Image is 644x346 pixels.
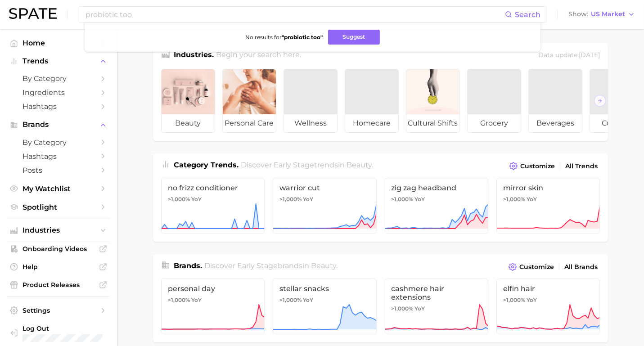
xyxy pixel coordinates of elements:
a: culinary [590,69,644,133]
span: >1,000% [392,196,414,202]
span: Industries [23,226,95,234]
button: Industries [7,224,110,237]
a: elfin hair>1,000% YoY [496,279,600,334]
span: no frizz conditioner [168,184,258,192]
span: Log Out [23,324,164,333]
span: Home [23,39,95,47]
a: personal care [222,69,276,133]
button: Brands [7,118,110,131]
a: Ingredients [7,85,110,99]
a: Product Releases [7,278,110,292]
span: culinary [590,114,643,132]
span: Onboarding Videos [23,245,95,253]
a: wellness [284,69,338,133]
span: YoY [191,196,202,203]
span: personal day [168,284,258,293]
span: Settings [23,306,95,315]
button: Trends [7,54,110,68]
span: All Brands [564,263,598,271]
a: Hashtags [7,99,110,113]
span: >1,000% [279,297,302,303]
img: SPATE [9,8,57,19]
a: homecare [345,69,399,133]
span: Posts [23,166,95,175]
a: warrior cut>1,000% YoY [273,178,376,234]
span: Category Trends . [174,161,239,169]
span: Customize [520,162,555,170]
span: Search [515,10,540,19]
span: by Category [23,138,95,147]
a: zig zag headband>1,000% YoY [385,178,488,234]
span: by Category [23,74,95,83]
input: Search here for a brand, industry, or ingredient [85,7,505,22]
a: My Watchlist [7,182,110,196]
span: Show [568,12,588,17]
button: ShowUS Market [566,9,637,20]
button: Customize [507,160,557,172]
a: mirror skin>1,000% YoY [496,178,600,234]
span: >1,000% [279,196,302,202]
a: cashmere hair extensions>1,000% YoY [385,279,488,334]
h1: Industries. [174,49,214,62]
a: Log out. Currently logged in with e-mail mira.piamonte@powerdigitalmarketing.com. [7,322,110,345]
a: All Brands [562,261,600,273]
a: cultural shifts [406,69,460,133]
span: Spotlight [23,203,95,211]
span: Product Releases [23,281,95,289]
span: YoY [527,196,537,203]
span: >1,000% [168,297,190,303]
span: >1,000% [392,305,414,312]
a: grocery [467,69,521,133]
span: All Trends [565,162,598,170]
a: beverages [528,69,582,133]
span: >1,000% [168,196,190,202]
span: YoY [303,297,313,304]
span: >1,000% [503,297,525,303]
span: elfin hair [503,284,593,293]
span: beauty [162,114,215,132]
a: Spotlight [7,200,110,214]
span: YoY [303,196,313,203]
a: no frizz conditioner>1,000% YoY [161,178,265,234]
a: by Category [7,72,110,85]
a: Home [7,36,110,50]
span: US Market [591,12,625,17]
span: grocery [468,114,521,132]
span: beauty [347,161,372,169]
span: >1,000% [503,196,525,202]
a: All Trends [563,160,600,172]
span: Brands [23,121,95,129]
a: Posts [7,163,110,177]
span: No results for [245,34,323,40]
span: mirror skin [503,184,593,192]
span: YoY [415,196,425,203]
span: beauty [311,261,337,270]
a: by Category [7,135,110,149]
span: Trends [23,57,95,65]
span: stellar snacks [279,284,369,293]
span: personal care [223,114,276,132]
span: cultural shifts [406,114,459,132]
span: warrior cut [279,184,369,192]
span: YoY [527,297,537,304]
div: Data update: [DATE] [538,49,600,62]
a: personal day>1,000% YoY [161,279,265,334]
span: Help [23,263,95,271]
span: zig zag headband [392,184,482,192]
h2: Begin your search here. [216,49,302,62]
button: Customize [506,261,556,273]
a: Settings [7,304,110,317]
span: Hashtags [23,152,95,161]
span: YoY [415,305,425,312]
span: My Watchlist [23,184,95,193]
a: stellar snacks>1,000% YoY [273,279,376,334]
span: beverages [529,114,582,132]
span: homecare [345,114,398,132]
span: YoY [191,297,202,304]
a: Onboarding Videos [7,242,110,256]
span: Discover Early Stage brands in . [205,261,338,270]
span: Hashtags [23,102,95,111]
a: beauty [161,69,215,133]
a: Help [7,260,110,274]
span: Ingredients [23,88,95,97]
